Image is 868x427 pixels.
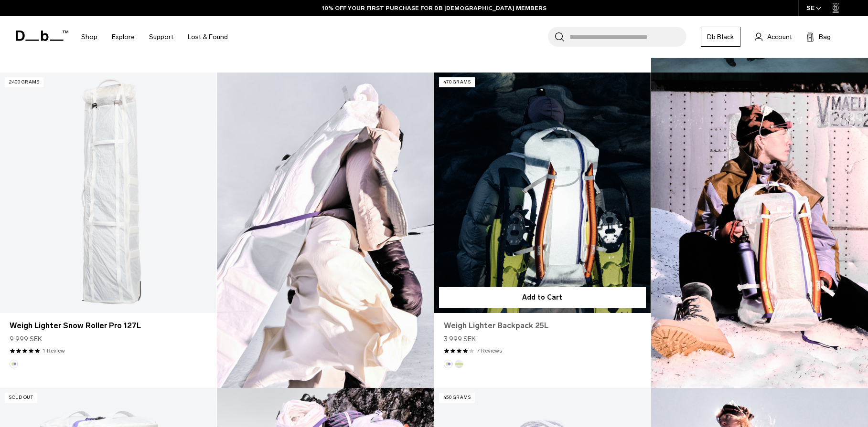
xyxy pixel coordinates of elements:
a: Support [149,20,173,54]
button: Add to Cart [439,287,646,308]
a: Weigh Lighter Backpack 25L [444,320,641,332]
a: Lost & Found [188,20,228,54]
a: Shop [81,20,97,54]
p: 2400 grams [5,77,43,87]
a: Explore [112,20,135,54]
button: Aurora [10,360,18,368]
a: 10% OFF YOUR FIRST PURCHASE FOR DB [DEMOGRAPHIC_DATA] MEMBERS [322,4,547,12]
p: Sold Out [5,393,37,403]
span: Account [767,32,792,42]
button: Bag [806,31,831,42]
p: 450 grams [439,393,475,403]
span: 9 999 SEK [10,334,42,344]
nav: Main Navigation [74,16,235,58]
a: 1 reviews [43,346,65,355]
a: Weigh Lighter Snow Roller Pro 127L [10,320,207,332]
a: Account [755,31,792,42]
img: Content block image [651,73,868,388]
a: 7 reviews [477,346,502,355]
button: Diffusion [455,360,463,368]
span: Bag [819,32,831,42]
p: 470 grams [439,77,475,87]
span: 3 999 SEK [444,334,476,344]
img: Content block image [217,73,434,388]
a: Weigh Lighter Backpack 25L [434,73,651,313]
a: Db Black [701,27,740,47]
button: Aurora [444,360,452,368]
